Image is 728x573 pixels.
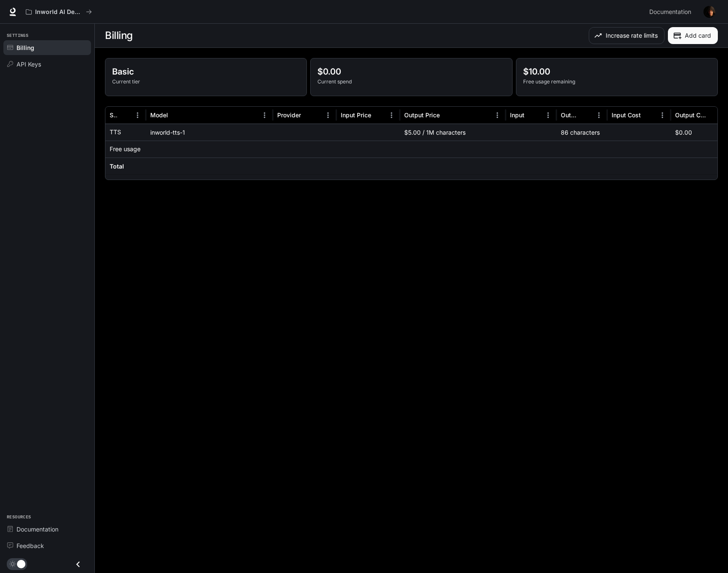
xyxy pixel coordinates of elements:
[542,109,554,122] button: Menu
[17,43,34,52] span: Billing
[110,111,118,119] div: Service
[35,8,83,16] p: Inworld AI Demos
[523,78,711,86] p: Free usage remaining
[642,109,654,122] button: Sort
[675,111,706,119] div: Output Cost
[701,3,718,20] button: User avatar
[105,27,133,44] h1: Billing
[17,541,44,550] span: Feedback
[557,124,607,141] div: 86 characters
[510,111,524,119] div: Input
[112,65,300,78] p: Basic
[69,556,88,573] button: Close drawer
[110,128,121,136] p: TTS
[3,40,91,55] a: Billing
[385,109,398,122] button: Menu
[317,65,505,78] p: $0.00
[525,109,538,122] button: Sort
[112,78,300,86] p: Current tier
[3,522,91,537] a: Documentation
[646,3,698,20] a: Documentation
[404,111,440,119] div: Output Price
[3,57,91,72] a: API Keys
[119,109,131,122] button: Sort
[17,559,25,568] span: Dark mode toggle
[110,145,141,153] p: Free usage
[593,109,605,122] button: Menu
[649,7,691,17] span: Documentation
[491,109,504,122] button: Menu
[258,109,271,122] button: Menu
[703,6,715,18] img: User avatar
[523,65,711,78] p: $10.00
[317,78,505,86] p: Current spend
[400,124,506,141] div: $5.00 / 1M characters
[341,111,371,119] div: Input Price
[612,111,641,119] div: Input Cost
[668,27,718,44] button: Add card
[322,109,334,122] button: Menu
[17,525,58,534] span: Documentation
[169,109,182,122] button: Sort
[110,162,124,171] h6: Total
[656,109,669,122] button: Menu
[302,109,314,122] button: Sort
[3,538,91,553] a: Feedback
[561,111,579,119] div: Output
[277,111,301,119] div: Provider
[589,27,665,44] button: Increase rate limits
[22,3,96,20] button: All workspaces
[707,109,720,122] button: Sort
[580,109,593,122] button: Sort
[372,109,385,122] button: Sort
[146,124,273,141] div: inworld-tts-1
[150,111,168,119] div: Model
[17,60,41,69] span: API Keys
[441,109,453,122] button: Sort
[131,109,144,122] button: Menu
